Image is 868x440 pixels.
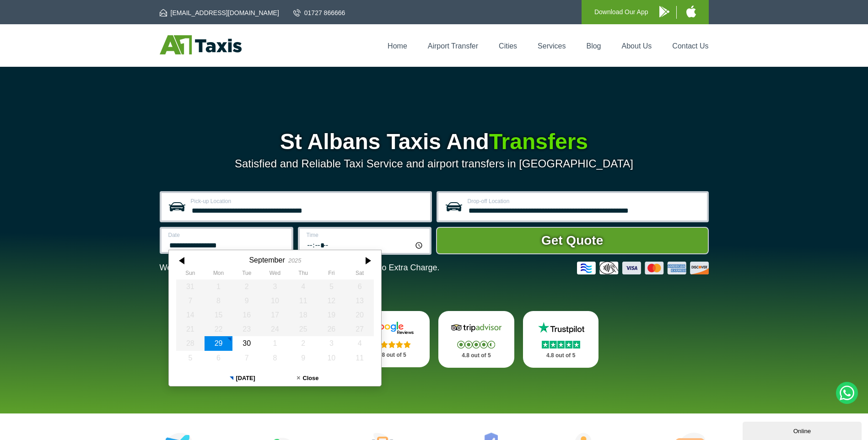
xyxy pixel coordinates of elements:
[275,370,340,386] button: Close
[436,227,709,254] button: Get Quote
[317,351,345,365] div: 10 October 2025
[345,336,374,350] div: 04 October 2025
[438,311,514,368] a: Tripadvisor Stars 4.8 out of 5
[364,321,419,335] img: Google
[210,370,275,386] button: [DATE]
[533,350,589,361] p: 4.8 out of 5
[160,8,279,17] a: [EMAIL_ADDRESS][DOMAIN_NAME]
[345,351,374,365] div: 11 October 2025
[288,257,301,264] div: 2025
[176,351,205,365] div: 05 October 2025
[622,42,652,50] a: About Us
[232,308,261,322] div: 16 September 2025
[364,349,420,361] p: 4.8 out of 5
[538,42,566,50] a: Services
[345,270,374,279] th: Saturday
[354,311,430,367] a: Google Stars 4.8 out of 5
[388,42,407,50] a: Home
[232,294,261,308] div: 09 September 2025
[317,336,345,350] div: 03 October 2025
[743,420,863,440] iframe: chat widget
[289,270,317,279] th: Thursday
[160,157,709,170] p: Satisfied and Reliable Taxi Service and airport transfers in [GEOGRAPHIC_DATA]
[317,270,345,279] th: Friday
[160,131,709,153] h1: St Albans Taxis And
[176,336,205,350] div: 28 September 2025
[176,270,205,279] th: Sunday
[586,42,601,50] a: Blog
[289,351,317,365] div: 09 October 2025
[457,341,495,349] img: Stars
[307,232,424,238] label: Time
[523,311,599,368] a: Trustpilot Stars 4.8 out of 5
[232,279,261,294] div: 02 September 2025
[191,199,425,204] label: Pick-up Location
[289,336,317,350] div: 02 October 2025
[204,279,232,294] div: 01 September 2025
[317,322,345,336] div: 26 September 2025
[261,279,289,294] div: 03 September 2025
[534,321,588,335] img: Trustpilot
[373,341,411,348] img: Stars
[345,279,374,294] div: 06 September 2025
[176,308,205,322] div: 14 September 2025
[594,6,648,18] p: Download Our App
[232,336,261,350] div: 30 September 2025
[659,6,669,17] img: A1 Taxis Android App
[289,279,317,294] div: 04 September 2025
[176,322,205,336] div: 21 September 2025
[261,270,289,279] th: Wednesday
[261,322,289,336] div: 24 September 2025
[345,308,374,322] div: 20 September 2025
[448,350,504,361] p: 4.8 out of 5
[289,294,317,308] div: 11 September 2025
[577,262,709,274] img: Credit And Debit Cards
[204,294,232,308] div: 08 September 2025
[204,308,232,322] div: 15 September 2025
[334,263,439,272] span: The Car at No Extra Charge.
[204,336,232,350] div: 29 September 2025
[176,279,205,294] div: 31 August 2025
[289,322,317,336] div: 25 September 2025
[293,8,345,17] a: 01727 866666
[204,322,232,336] div: 22 September 2025
[261,294,289,308] div: 10 September 2025
[160,35,242,54] img: A1 Taxis St Albans LTD
[232,351,261,365] div: 07 October 2025
[168,232,286,238] label: Date
[468,199,701,204] label: Drop-off Location
[232,270,261,279] th: Tuesday
[176,294,205,308] div: 07 September 2025
[261,308,289,322] div: 17 September 2025
[204,270,232,279] th: Monday
[160,263,440,273] p: We Now Accept Card & Contactless Payment In
[449,321,504,335] img: Tripadvisor
[686,5,696,17] img: A1 Taxis iPhone App
[345,322,374,336] div: 27 September 2025
[489,129,588,154] span: Transfers
[261,351,289,365] div: 08 October 2025
[289,308,317,322] div: 18 September 2025
[542,341,580,349] img: Stars
[345,294,374,308] div: 13 September 2025
[204,351,232,365] div: 06 October 2025
[317,279,345,294] div: 05 September 2025
[428,42,478,50] a: Airport Transfer
[672,42,708,50] a: Contact Us
[317,308,345,322] div: 19 September 2025
[499,42,517,50] a: Cities
[249,256,285,264] div: September
[232,322,261,336] div: 23 September 2025
[261,336,289,350] div: 01 October 2025
[317,294,345,308] div: 12 September 2025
